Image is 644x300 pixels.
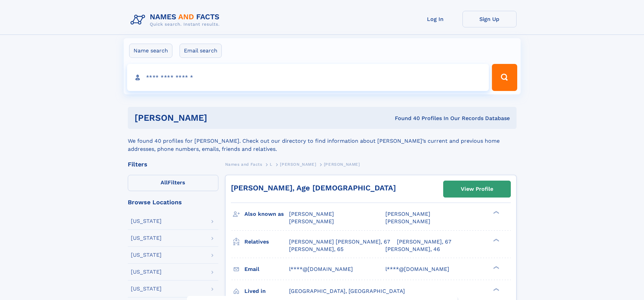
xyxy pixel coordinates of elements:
[129,44,172,58] label: Name search
[289,246,343,253] a: [PERSON_NAME], 65
[128,175,218,191] label: Filters
[462,11,517,27] a: Sign Up
[244,236,289,248] h3: Relatives
[492,287,500,292] div: ❯
[270,160,272,168] a: L
[280,162,316,167] span: [PERSON_NAME]
[289,288,405,294] span: [GEOGRAPHIC_DATA], [GEOGRAPHIC_DATA]
[492,64,517,91] button: Search Button
[289,218,334,225] span: [PERSON_NAME]
[385,218,430,225] span: [PERSON_NAME]
[385,211,430,217] span: [PERSON_NAME]
[289,211,334,217] span: [PERSON_NAME]
[131,269,162,275] div: [US_STATE]
[131,252,162,258] div: [US_STATE]
[244,285,289,297] h3: Lived in
[492,210,500,215] div: ❯
[128,11,225,29] img: Logo Names and Facts
[244,263,289,275] h3: Email
[128,129,517,153] div: We found 40 profiles for [PERSON_NAME]. Check out our directory to find information about [PERSON...
[280,160,316,168] a: [PERSON_NAME]
[180,44,222,58] label: Email search
[301,115,510,122] div: Found 40 Profiles In Our Records Database
[492,238,500,242] div: ❯
[128,199,218,205] div: Browse Locations
[385,246,440,253] a: [PERSON_NAME], 46
[397,238,451,246] a: [PERSON_NAME], 67
[127,64,489,91] input: search input
[225,160,262,168] a: Names and Facts
[324,162,360,167] span: [PERSON_NAME]
[161,179,168,186] span: All
[289,238,390,246] a: [PERSON_NAME] [PERSON_NAME], 67
[131,218,162,224] div: [US_STATE]
[131,235,162,241] div: [US_STATE]
[492,265,500,270] div: ❯
[244,208,289,220] h3: Also known as
[461,181,493,197] div: View Profile
[135,114,301,122] h1: [PERSON_NAME]
[231,184,396,192] a: [PERSON_NAME], Age [DEMOGRAPHIC_DATA]
[131,286,162,292] div: [US_STATE]
[270,162,272,167] span: L
[444,181,510,197] a: View Profile
[408,11,462,27] a: Log In
[128,161,218,167] div: Filters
